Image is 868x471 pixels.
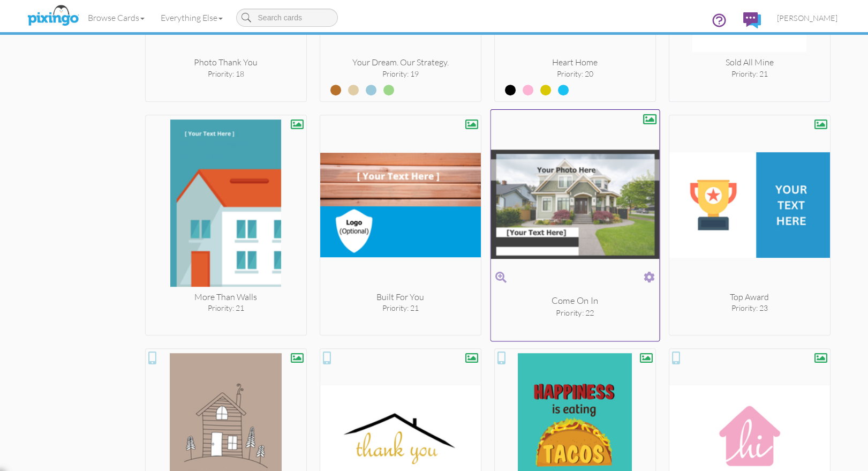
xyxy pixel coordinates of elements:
img: 20250731-175145-d9c7f7b00091-250.png [320,119,481,291]
div: Priority: 21 [669,69,830,79]
div: Priority: 18 [146,69,306,79]
img: 20230324-210016-4bd7b2e7c3a2-250.jpg [669,119,830,291]
a: Everything Else [153,4,231,31]
div: Photo Thank You [146,56,306,69]
div: Your Dream. Our Strategy. [320,56,481,69]
div: More Than Walls [146,291,306,303]
img: pixingo logo [25,3,81,29]
div: Sold All Mine [669,56,830,69]
a: [PERSON_NAME] [769,4,846,32]
div: Heart Home [495,56,655,69]
div: Built For You [320,291,481,303]
img: 20250423-180547-37a0fef90cac-250.png [146,119,306,291]
div: Priority: 22 [490,307,659,318]
input: Search cards [236,9,338,27]
div: Priority: 21 [146,303,306,313]
img: 20250813-190626-594089b26570-250.png [490,114,659,294]
div: Top Award [669,291,830,303]
div: Come On In [490,294,659,307]
span: [PERSON_NAME] [777,13,837,23]
div: Priority: 19 [320,69,481,79]
a: Browse Cards [80,4,153,31]
div: Priority: 23 [669,303,830,313]
div: Priority: 21 [320,303,481,313]
div: Priority: 20 [495,69,655,79]
img: comments.svg [743,12,761,28]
